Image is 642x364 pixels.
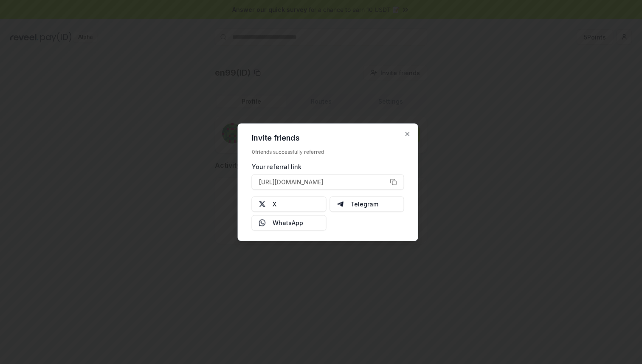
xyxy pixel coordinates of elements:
span: [URL][DOMAIN_NAME] [259,178,324,186]
h2: Invite friends [252,134,404,141]
button: X [252,196,327,212]
div: Your referral link [252,162,404,171]
img: Whatsapp [259,219,266,226]
button: WhatsApp [252,215,327,230]
img: X [259,200,266,207]
img: Telegram [337,200,344,207]
div: 0 friends successfully referred [252,148,404,155]
button: Telegram [329,196,404,212]
button: [URL][DOMAIN_NAME] [252,174,404,189]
